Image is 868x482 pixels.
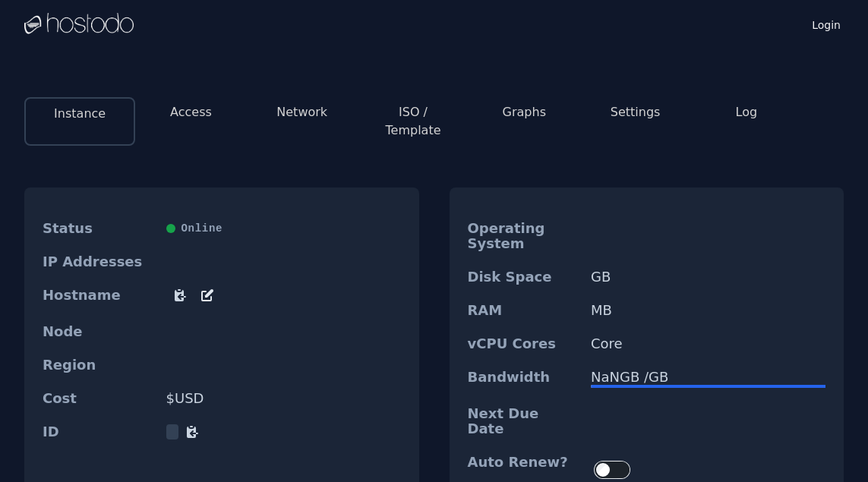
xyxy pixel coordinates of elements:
[43,288,154,306] dt: Hostname
[809,14,844,33] a: Login
[591,269,825,285] dd: GB
[43,391,154,406] dt: Cost
[54,105,106,123] button: Instance
[591,336,825,351] dd: Core
[370,103,456,140] button: ISO / Template
[43,254,154,269] dt: IP Addresses
[276,103,327,121] button: Network
[736,103,758,121] button: Log
[166,221,401,236] div: Online
[468,336,579,351] dt: vCPU Cores
[166,391,401,406] dd: $ USD
[468,370,579,388] dt: Bandwidth
[43,221,154,236] dt: Status
[591,303,825,318] dd: MB
[468,303,579,318] dt: RAM
[24,13,134,36] img: Logo
[468,269,579,285] dt: Disk Space
[170,103,212,121] button: Access
[43,358,154,373] dt: Region
[43,424,154,439] dt: ID
[468,406,579,436] dt: Next Due Date
[591,370,825,385] div: NaN GB / GB
[503,103,546,121] button: Graphs
[611,103,661,121] button: Settings
[43,324,154,339] dt: Node
[468,221,579,251] dt: Operating System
